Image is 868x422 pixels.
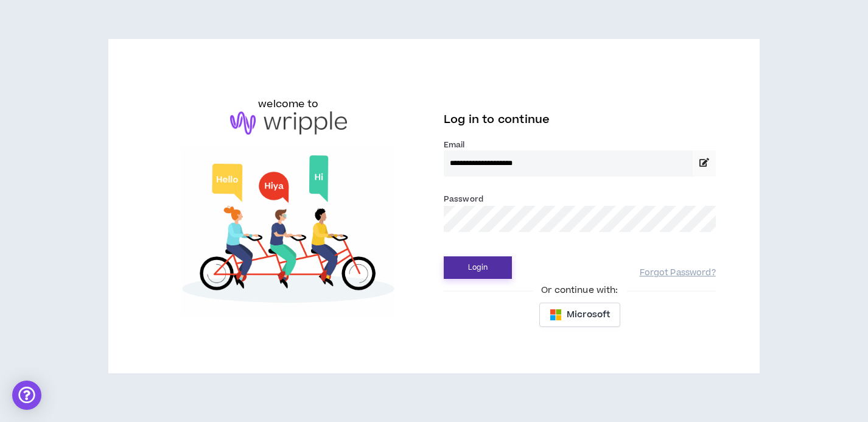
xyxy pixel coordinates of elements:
span: Or continue with: [533,284,626,297]
span: Log in to continue [444,112,550,127]
div: Open Intercom Messenger [12,381,41,410]
label: Email [444,139,716,150]
button: Microsoft [539,303,620,327]
button: Login [444,256,512,279]
h6: welcome to [258,97,318,111]
img: logo-brand.png [230,111,347,135]
label: Password [444,194,483,205]
span: Microsoft [567,308,610,322]
a: Forgot Password? [640,267,716,279]
img: Welcome to Wripple [152,147,424,316]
